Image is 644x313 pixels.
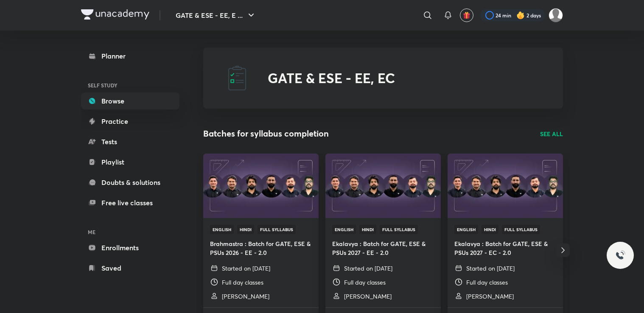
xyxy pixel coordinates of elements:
span: Full Syllabus [380,225,418,234]
a: Browse [81,92,179,109]
span: English [454,225,478,234]
a: Doubts & solutions [81,174,179,191]
a: Company Logo [81,9,149,22]
a: Practice [81,113,179,130]
a: ThumbnailEnglishHindiFull SyllabusEkalavya : Batch for GATE, ESE & PSUs 2027 - EC - 2.0Started on... [448,154,563,307]
img: GATE & ESE - EE, EC [224,64,251,92]
h2: Batches for syllabus completion [203,127,329,140]
p: Vishal Soni [466,292,514,301]
a: Enrollments [81,239,179,256]
span: Full Syllabus [258,225,296,234]
img: streak [516,11,525,20]
span: Hindi [482,225,498,234]
p: Vishal Soni [222,292,269,301]
a: Planner [81,48,179,64]
h4: Ekalavya : Batch for GATE, ESE & PSUs 2027 - EE - 2.0 [332,239,434,257]
p: Started on [DATE] [344,264,392,273]
img: avatar [463,11,470,19]
button: avatar [460,8,473,22]
h4: Brahmastra : Batch for GATE, ESE & PSUs 2026 - EE - 2.0 [210,239,312,257]
img: Thumbnail [324,153,442,218]
span: English [332,225,356,234]
a: Free live classes [81,194,179,211]
img: ttu [615,250,625,260]
span: English [210,225,234,234]
span: Hindi [237,225,254,234]
p: Full day classes [222,278,263,287]
p: Vishal Soni [344,292,392,301]
a: Playlist [81,154,179,170]
a: ThumbnailEnglishHindiFull SyllabusEkalavya : Batch for GATE, ESE & PSUs 2027 - EE - 2.0Started on... [325,154,441,307]
img: Avantika Choudhary [549,8,563,22]
a: Tests [81,133,179,150]
a: SEE ALL [540,129,563,138]
p: Full day classes [344,278,386,287]
h6: ME [81,225,179,239]
span: Hindi [359,225,376,234]
h2: GATE & ESE - EE, EC [268,70,395,86]
img: Thumbnail [446,153,564,218]
a: Saved [81,260,179,277]
h4: Ekalavya : Batch for GATE, ESE & PSUs 2027 - EC - 2.0 [454,239,556,257]
p: Full day classes [466,278,508,287]
span: Full Syllabus [502,225,540,234]
a: ThumbnailEnglishHindiFull SyllabusBrahmastra : Batch for GATE, ESE & PSUs 2026 - EE - 2.0Started ... [203,154,319,307]
img: Thumbnail [202,153,319,218]
button: GATE & ESE - EE, E ... [171,7,261,24]
h6: SELF STUDY [81,78,179,92]
img: Company Logo [81,9,149,20]
p: Started on [DATE] [466,264,515,273]
p: Started on [DATE] [222,264,270,273]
